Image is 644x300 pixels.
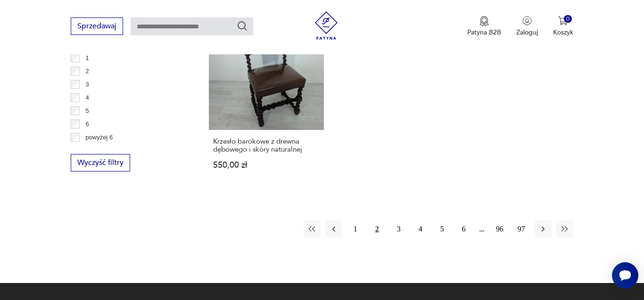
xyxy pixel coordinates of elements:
button: 6 [455,221,472,238]
button: 3 [390,221,407,238]
button: 96 [491,221,508,238]
button: Zaloguj [516,16,538,37]
img: Ikona medalu [479,16,489,26]
button: 5 [434,221,451,238]
img: Ikona koszyka [558,16,568,26]
p: 6 [86,119,89,129]
p: powyżej 6 [86,132,113,143]
button: 1 [347,221,364,238]
h3: Krzesło barokowe z drewna dębowego i skóry naturalnej [213,137,320,154]
button: 2 [369,221,386,238]
a: Ikona medaluPatyna B2B [467,16,501,37]
button: 4 [412,221,429,238]
p: 5 [86,106,89,116]
p: 4 [86,93,89,103]
p: 3 [86,79,89,90]
p: 1 [86,53,89,63]
button: Sprzedawaj [71,17,123,35]
p: Zaloguj [516,28,538,37]
img: Ikonka użytkownika [522,16,532,26]
p: Patyna B2B [467,28,501,37]
p: 2 [86,66,89,77]
button: 97 [513,221,530,238]
img: Patyna - sklep z meblami i dekoracjami vintage [312,11,340,40]
iframe: Smartsupp widget button [612,262,638,289]
button: Patyna B2B [467,16,501,37]
button: Wyczyść filtry [71,154,130,171]
button: 0Koszyk [553,16,573,37]
p: Koszyk [553,28,573,37]
a: Sprzedawaj [71,24,123,30]
p: 550,00 zł [213,161,320,169]
div: 0 [564,15,572,23]
a: Krzesło barokowe z drewna dębowego i skóry naturalnejKrzesło barokowe z drewna dębowego i skóry n... [209,15,324,188]
button: Szukaj [237,20,248,32]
